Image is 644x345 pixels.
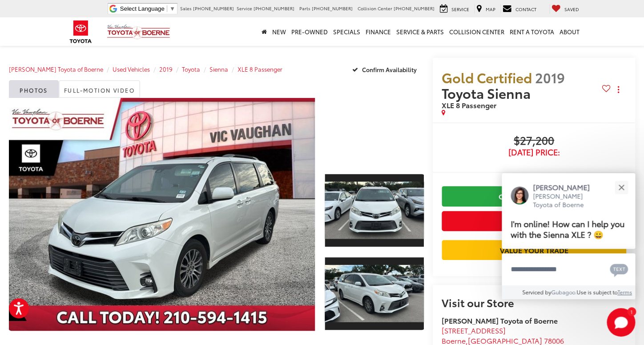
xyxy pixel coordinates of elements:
[551,288,576,296] a: Gubagoo.
[182,65,200,73] a: Toyota
[474,4,498,14] a: Map
[237,5,252,12] span: Service
[557,17,582,46] a: About
[535,68,565,87] span: 2019
[9,98,315,331] a: Expand Photo 0
[442,296,626,308] h2: Visit our Store
[237,65,282,73] a: XLE 8 Passenger
[442,134,626,148] span: $27,200
[9,80,59,98] a: Photos
[438,4,471,14] a: Service
[363,17,394,46] a: Finance
[259,17,270,46] a: Home
[6,97,318,331] img: 2019 Toyota Sienna XLE 8 Passenger
[564,6,579,12] span: Saved
[254,5,294,12] span: [PHONE_NUMBER]
[169,5,175,12] span: ▼
[486,6,495,12] span: Map
[394,17,447,46] a: Service & Parts: Opens in a new tab
[270,17,289,46] a: New
[394,5,435,12] span: [PHONE_NUMBER]
[113,65,150,73] a: Used Vehicles
[511,217,624,240] span: I'm online! How can I help you with the Sienna XLE ? 😀
[447,17,507,46] a: Collision Center
[610,263,628,277] svg: Text
[533,192,599,209] p: [PERSON_NAME] Toyota of Boerne
[362,65,417,73] span: Confirm Availability
[289,17,330,46] a: Pre-Owned
[451,6,469,12] span: Service
[442,240,626,260] a: Value Your Trade
[325,98,424,164] div: View Full-Motion Video
[533,182,599,192] p: [PERSON_NAME]
[324,182,425,239] img: 2019 Toyota Sienna XLE 8 Passenger
[64,17,97,46] img: Toyota
[500,4,539,14] a: Contact
[515,6,536,12] span: Contact
[9,65,103,73] a: [PERSON_NAME] Toyota of Boerne
[612,178,631,197] button: Close
[611,82,626,97] button: Actions
[502,173,635,299] div: Close[PERSON_NAME][PERSON_NAME] Toyota of BoerneI'm online! How can I help you with the Sienna XL...
[167,5,167,12] span: ​
[618,86,619,93] span: dropdown dots
[549,4,581,14] a: My Saved Vehicles
[180,5,192,12] span: Sales
[312,5,353,12] span: [PHONE_NUMBER]
[193,5,234,12] span: [PHONE_NUMBER]
[576,288,617,296] span: Use is subject to
[325,173,424,248] a: Expand Photo 1
[442,325,506,335] span: [STREET_ADDRESS]
[120,5,175,12] a: Select Language​
[507,17,557,46] a: Rent a Toyota
[630,309,632,313] span: 1
[324,265,425,322] img: 2019 Toyota Sienna XLE 8 Passenger
[358,5,392,12] span: Collision Center
[107,24,170,40] img: Vic Vaughan Toyota of Boerne
[607,308,635,337] button: Toggle Chat Window
[209,65,228,73] a: Sienna
[59,80,140,98] a: Full-Motion Video
[442,83,534,102] span: Toyota Sienna
[617,288,632,296] a: Terms
[325,256,424,331] a: Expand Photo 2
[502,253,635,285] textarea: Type your message
[607,308,635,337] svg: Start Chat
[159,65,173,73] a: 2019
[442,315,558,325] strong: [PERSON_NAME] Toyota of Boerne
[442,211,626,231] button: Get Price Now
[9,307,27,321] span: Special
[330,17,363,46] a: Specials
[607,259,631,279] button: Chat with SMS
[442,68,532,87] span: Gold Certified
[442,100,496,110] span: XLE 8 Passenger
[299,5,310,12] span: Parts
[442,186,626,206] a: Check Availability
[120,5,165,12] span: Select Language
[347,61,424,77] button: Confirm Availability
[522,288,551,296] span: Serviced by
[442,148,626,157] span: [DATE] Price:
